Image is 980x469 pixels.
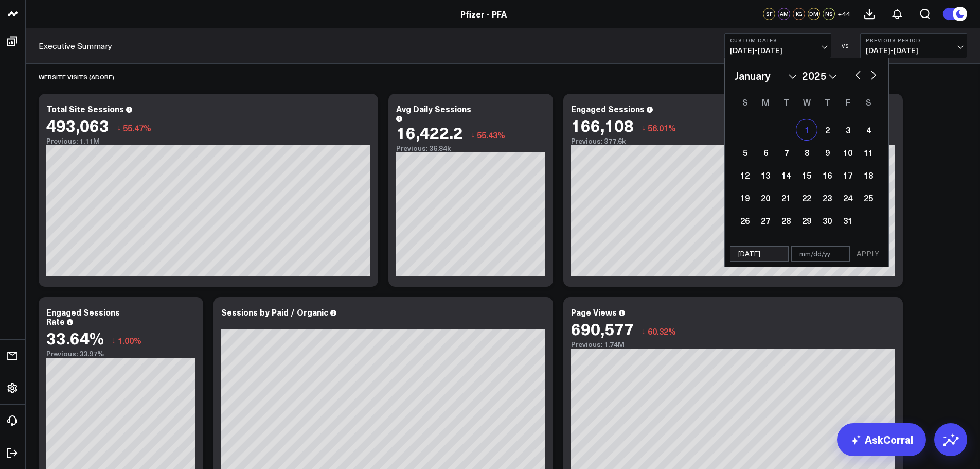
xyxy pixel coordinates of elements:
span: ↓ [117,121,121,134]
div: DM [808,8,820,20]
div: 16,422.2 [396,123,463,142]
span: [DATE] - [DATE] [730,46,826,55]
div: Previous: 377.6k [571,137,895,145]
input: mm/dd/yy [730,246,789,262]
div: Previous: 1.11M [46,137,370,145]
div: Engaged Sessions Rate [46,306,120,327]
input: mm/dd/yy [791,246,850,262]
div: KG [793,8,805,20]
span: 60.32% [648,325,676,337]
div: Engaged Sessions [571,103,645,114]
div: 166,108 [571,116,634,134]
div: AM [778,8,790,20]
a: Executive Summary [39,40,112,51]
b: Custom Dates [730,37,826,43]
div: WEBSITE VISITS (ADOBE) [39,65,114,89]
button: Previous Period[DATE]-[DATE] [860,33,967,58]
a: AskCorral [837,423,926,456]
button: APPLY [852,246,883,262]
span: ↓ [642,121,646,134]
div: Saturday [858,94,879,110]
span: ↓ [642,324,646,338]
span: + 44 [838,10,850,18]
div: Total Site Sessions [46,103,124,114]
div: Wednesday [796,94,817,110]
div: NS [823,8,835,20]
span: 1.00% [118,335,141,346]
div: Tuesday [776,94,796,110]
span: ↓ [471,128,475,142]
div: 690,577 [571,319,634,338]
b: Previous Period [866,37,961,43]
span: 55.43% [477,129,505,141]
div: VS [836,43,855,49]
div: Sessions by Paid / Organic [221,306,328,318]
span: 55.47% [123,122,151,133]
div: Page Views [571,306,617,318]
span: 56.01% [648,122,676,133]
div: Monday [755,94,776,110]
div: 33.64% [46,328,104,347]
div: Sunday [735,94,755,110]
div: Friday [838,94,858,110]
a: Pfizer - PFA [460,8,507,20]
div: Previous: 1.74M [571,340,895,349]
button: Custom Dates[DATE]-[DATE] [724,33,831,58]
div: 493,063 [46,116,109,134]
div: SF [763,8,775,20]
span: ↓ [112,334,116,347]
div: Thursday [817,94,838,110]
button: +44 [838,8,850,20]
div: Previous: 33.97% [46,350,195,358]
div: Previous: 36.84k [396,144,545,152]
span: [DATE] - [DATE] [866,46,961,55]
div: Avg Daily Sessions [396,103,471,114]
